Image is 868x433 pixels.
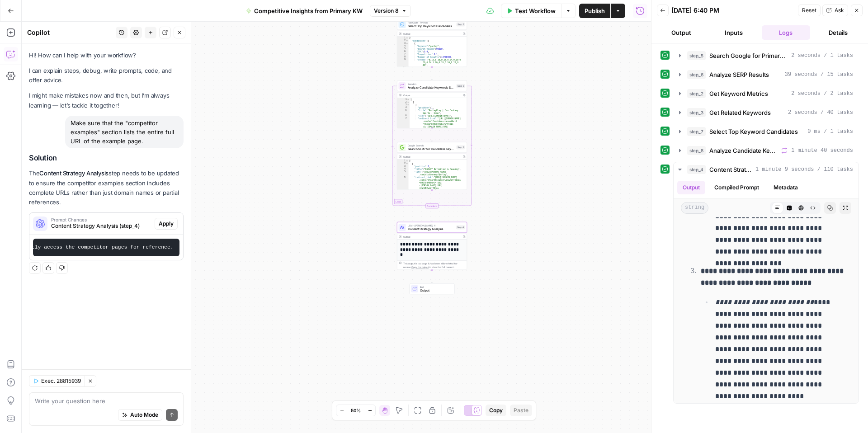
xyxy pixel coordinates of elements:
div: 9 [397,58,409,66]
span: Copy [489,406,503,414]
span: Analyze Candidate Keywords SERPs [709,146,778,155]
div: 6 [397,114,410,117]
span: Test Workflow [515,6,556,15]
div: 7 [397,117,410,133]
p: I might make mistakes now and then, but I’m always learning — let’s tackle it together! [29,91,184,110]
div: Step 4 [456,226,465,230]
span: Analyze SERP Results [709,70,769,79]
span: Toggle code folding, rows 3 through 32 [407,104,410,106]
g: Edge from step_8 to step_9 [431,128,433,141]
div: 6 [397,50,409,53]
div: This output is too large & has been abbreviated for review. to view the full content. [403,262,465,269]
span: step_8 [687,146,706,155]
div: EndOutput [397,283,467,294]
button: 1 minute 40 seconds [674,143,859,158]
span: Apply [159,220,174,228]
div: 2 [397,101,410,104]
div: Output [403,32,460,36]
span: Search SERP for Candidate Keyword [408,147,455,151]
div: Output [403,94,460,97]
div: 4 [397,45,409,47]
span: Content Strategy Analysis [408,227,455,231]
button: 39 seconds / 15 tasks [674,67,859,82]
div: Complete [397,203,467,208]
div: 4 [397,168,409,170]
div: 1 [397,98,410,101]
span: 1 minute 9 seconds / 110 tasks [755,165,853,174]
span: step_6 [687,70,706,79]
span: step_3 [687,108,706,117]
button: Logs [762,25,811,40]
button: Metadata [768,181,803,194]
span: Auto Mode [130,411,158,419]
span: Toggle code folding, rows 2 through 303 [406,39,409,42]
div: Step 8 [457,84,465,88]
span: 39 seconds / 15 tasks [785,71,853,79]
button: 1 minute 9 seconds / 110 tasks [674,162,859,177]
button: Publish [579,4,610,18]
span: Content Strategy Analysis (step_4) [51,222,151,230]
span: string [681,202,708,214]
button: 2 seconds / 2 tasks [674,86,859,101]
span: step_2 [687,89,706,98]
button: Competitive Insights from Primary KW [241,4,368,18]
span: Competitive Insights from Primary KW [254,6,363,15]
div: Step 7 [457,23,465,27]
div: Step 9 [457,146,465,150]
p: Hi! How can I help with your workflow? [29,51,184,60]
div: 4 [397,106,410,109]
span: Search Google for Primary Keyword [709,51,788,60]
div: Make sure that the "competitor examples" section lists the entire full URL of the example page. [65,116,184,148]
div: 5 [397,47,409,50]
span: Toggle code folding, rows 3 through 12 [406,42,409,45]
span: step_7 [687,127,706,136]
button: 2 seconds / 1 tasks [674,48,859,63]
button: Inputs [709,25,758,40]
div: 10 [397,66,409,69]
div: 5 [397,109,410,114]
div: 1 [397,37,409,39]
g: Edge from step_4 to end [431,270,433,283]
h2: Solution [29,154,184,162]
g: Edge from step_8-iteration-end to step_4 [431,208,433,221]
span: 0 ms / 1 tasks [807,127,853,136]
span: step_4 [687,165,706,174]
span: 2 seconds / 1 tasks [791,52,853,60]
div: 3 [397,104,410,106]
div: 3 [397,42,409,45]
span: Reset [802,6,816,14]
div: Copilot [27,28,113,37]
button: Paste [510,405,532,416]
span: Ask [835,6,844,14]
span: Analyze Candidate Keywords SERPs [408,85,455,90]
div: 1 [397,160,409,162]
span: Publish [585,6,605,15]
div: 3 [397,165,409,168]
button: Details [814,25,863,40]
div: 5 [397,170,409,176]
p: I can explain steps, debug, write prompts, code, and offer advice. [29,66,184,85]
span: Toggle code folding, rows 1 through 304 [406,37,409,39]
span: Select Top Keyword Candidates [709,127,798,136]
span: Exec. 28815939 [41,377,81,385]
button: Copy [486,405,506,416]
button: Output [657,25,706,40]
div: 2 [397,162,409,165]
button: Exec. 28815939 [29,375,85,387]
span: Google Search [408,144,455,147]
span: End [420,285,451,289]
div: 7 [397,53,409,56]
span: Content Strategy Analysis [709,165,752,174]
a: Content Strategy Analysis [39,169,108,177]
span: Version 8 [374,7,399,15]
div: LoopIterationAnalyze Candidate Keywords SERPsStep 8Output[ [ { "position":1, "title":"ParlayPlay ... [397,80,467,128]
button: Auto Mode [118,409,162,421]
span: Iteration [408,82,455,86]
div: 1 minute 9 seconds / 110 tasks [674,177,859,403]
div: 2 [397,39,409,42]
button: Compiled Prompt [709,181,764,194]
span: Paste [514,406,528,414]
button: Apply [155,218,178,230]
button: Reset [798,5,821,16]
span: LLM · [PERSON_NAME] 4 [408,224,455,227]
